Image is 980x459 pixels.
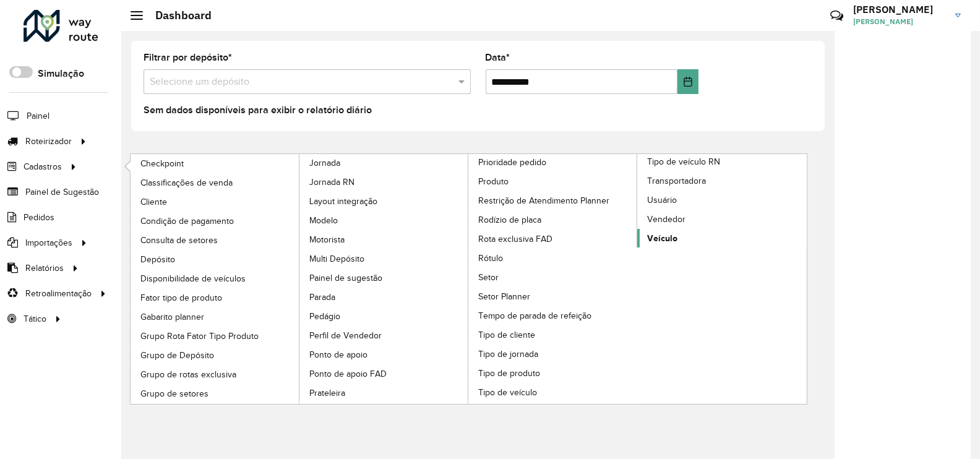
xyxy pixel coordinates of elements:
a: Grupo de setores [131,384,300,403]
a: Tipo de cliente [468,325,638,344]
a: Grupo de rotas exclusiva [131,365,300,384]
span: Consulta de setores [140,234,218,247]
a: Veículo [637,229,807,247]
label: Simulação [38,66,84,81]
a: Layout integração [299,192,469,210]
span: Classificações de venda [140,176,233,189]
a: Disponibilidade de veículos [131,269,300,288]
span: Depósito [140,253,175,266]
a: Consulta de setores [131,231,300,249]
span: Setor [478,271,499,284]
a: Painel de sugestão [299,268,469,287]
a: Setor Planner [468,287,638,306]
span: Rodízio de placa [478,213,541,226]
span: Fator tipo de produto [140,291,222,304]
a: Checkpoint [131,154,300,173]
span: Multi Depósito [309,252,364,265]
span: Grupo de setores [140,387,208,400]
a: Ponto de apoio [299,345,469,364]
span: Tempo de parada de refeição [478,309,591,322]
a: Jornada [131,154,469,404]
h3: [PERSON_NAME] [853,4,946,15]
span: Perfil de Vendedor [309,329,382,342]
span: Retroalimentação [25,287,92,300]
span: Transportadora [647,174,706,187]
span: Pedidos [24,211,54,224]
span: Cadastros [24,160,62,173]
a: Rodízio de placa [468,210,638,229]
h2: Dashboard [143,9,212,22]
span: Painel [27,109,49,122]
button: Choose Date [677,69,698,94]
span: Disponibilidade de veículos [140,272,246,285]
a: Multi Depósito [299,249,469,268]
a: Fator tipo de produto [131,288,300,307]
a: Jornada RN [299,173,469,191]
span: Vendedor [647,213,686,226]
a: Transportadora [637,171,807,190]
span: Roteirizador [25,135,72,148]
span: Restrição de Atendimento Planner [478,194,609,207]
a: Rótulo [468,249,638,267]
a: Pedágio [299,307,469,325]
a: Restrição de Atendimento Planner [468,191,638,210]
a: Setor [468,268,638,286]
a: Tempo de parada de refeição [468,306,638,325]
a: Prioridade pedido [299,154,638,404]
a: Tipo de veículo RN [468,154,807,404]
span: Prateleira [309,387,345,400]
span: Setor Planner [478,290,530,303]
a: Prateleira [299,384,469,402]
span: Veículo [647,232,677,245]
a: Perfil de Vendedor [299,326,469,345]
a: Ponto de apoio FAD [299,364,469,383]
a: Tipo de jornada [468,345,638,363]
a: Rota exclusiva FAD [468,229,638,248]
span: Painel de sugestão [309,272,382,285]
span: Rota exclusiva FAD [478,233,552,246]
label: Filtrar por depósito [144,50,232,65]
span: Grupo de Depósito [140,349,214,362]
a: Usuário [637,191,807,209]
a: Condição de pagamento [131,212,300,230]
span: Motorista [309,233,345,246]
a: Grupo Rota Fator Tipo Produto [131,327,300,345]
span: Grupo de rotas exclusiva [140,368,236,381]
a: Depósito [131,250,300,268]
span: Jornada [309,157,340,169]
span: Tipo de jornada [478,348,538,361]
label: Data [486,50,510,65]
span: Modelo [309,214,338,227]
span: Prioridade pedido [478,156,546,169]
span: Jornada RN [309,176,355,189]
span: Usuário [647,194,677,207]
span: Gabarito planner [140,311,204,324]
span: Ponto de apoio [309,348,367,361]
span: Grupo Rota Fator Tipo Produto [140,330,259,343]
a: Tipo de veículo [468,383,638,401]
a: Produto [468,172,638,191]
span: Parada [309,291,335,304]
label: Sem dados disponíveis para exibir o relatório diário [144,103,372,118]
span: Tipo de produto [478,367,540,380]
span: Painel de Sugestão [25,186,99,199]
span: Ponto de apoio FAD [309,367,387,380]
span: Importações [25,236,72,249]
a: Gabarito planner [131,307,300,326]
span: Cliente [140,195,167,208]
a: Parada [299,288,469,306]
a: Vendedor [637,210,807,228]
span: Pedágio [309,310,340,323]
span: Tipo de cliente [478,328,535,341]
a: Contato Rápido [823,2,850,29]
a: Tipo de produto [468,364,638,382]
a: Cliente [131,192,300,211]
span: Tático [24,312,46,325]
a: Grupo de Depósito [131,346,300,364]
span: Rótulo [478,252,503,265]
span: Relatórios [25,262,64,275]
span: Tipo de veículo [478,386,537,399]
span: Condição de pagamento [140,215,234,228]
span: [PERSON_NAME] [853,16,946,27]
span: Checkpoint [140,157,184,170]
